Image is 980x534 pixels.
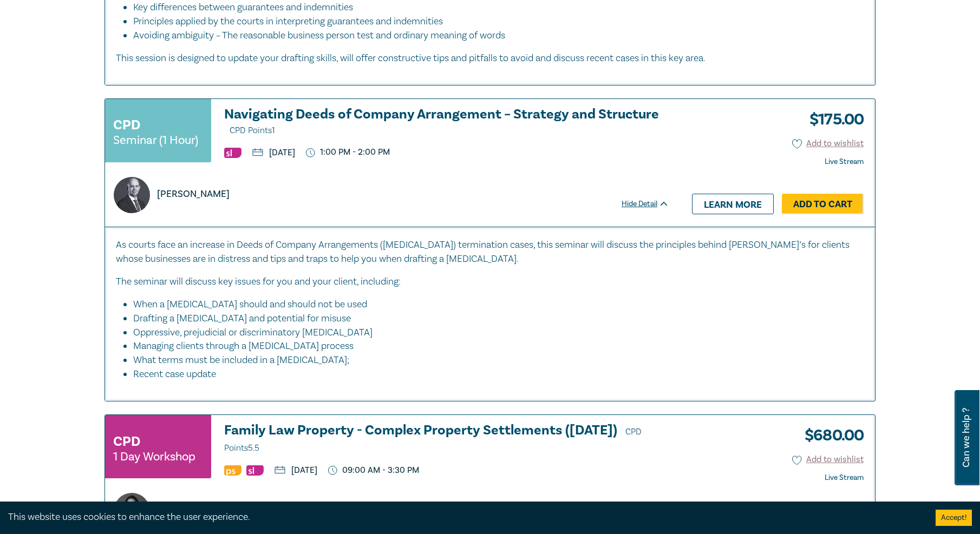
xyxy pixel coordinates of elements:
p: [PERSON_NAME] [157,187,230,201]
li: Principles applied by the courts in interpreting guarantees and indemnities [133,15,853,29]
small: Seminar (1 Hour) [113,135,198,146]
li: Recent case update [133,367,864,381]
li: Key differences between guarantees and indemnities [133,1,853,15]
h3: $ 680.00 [796,423,864,448]
a: Navigating Deeds of Company Arrangement – Strategy and Structure CPD Points1 [224,107,669,138]
div: This website uses cookies to enhance the user experience. [8,510,919,524]
button: Accept cookies [936,510,972,526]
h3: Navigating Deeds of Company Arrangement – Strategy and Structure [224,107,669,138]
img: Substantive Law [224,148,241,158]
img: Professional Skills [224,465,241,476]
strong: Live Stream [825,157,864,167]
strong: Live Stream [825,473,864,483]
h3: CPD [113,432,140,451]
button: Add to wishlist [792,137,864,150]
a: Family Law Property - Complex Property Settlements ([DATE]) CPD Points5.5 [224,423,669,456]
h3: $ 175.00 [801,107,864,132]
span: Can we help ? [961,397,971,479]
span: CPD Points 1 [230,125,275,136]
p: The seminar will discuss key issues for you and your client, including: [116,275,864,289]
small: 1 Day Workshop [113,451,195,462]
p: [DATE] [252,148,295,157]
img: Substantive Law [246,465,264,476]
li: What terms must be included in a [MEDICAL_DATA]; [133,353,853,367]
a: Add to Cart [782,194,864,214]
img: https://s3.ap-southeast-2.amazonaws.com/leo-cussen-store-production-content/Contacts/Sergio%20Fre... [114,177,150,213]
img: https://s3.ap-southeast-2.amazonaws.com/leo-cussen-store-production-content/Contacts/PANAYIOTA%20... [114,493,150,529]
p: 1:00 PM - 2:00 PM [306,147,390,157]
p: [DATE] [275,466,317,474]
p: As courts face an increase in Deeds of Company Arrangements ([MEDICAL_DATA]) termination cases, t... [116,238,864,266]
li: Drafting a [MEDICAL_DATA] and potential for misuse [133,312,853,326]
li: Avoiding ambiguity – The reasonable business person test and ordinary meaning of words [133,29,864,43]
p: 09:00 AM - 3:30 PM [328,465,419,476]
li: Oppressive, prejudicial or discriminatory [MEDICAL_DATA] [133,326,853,340]
p: This session is designed to update your drafting skills, will offer constructive tips and pitfall... [116,51,864,65]
a: Learn more [692,194,774,214]
button: Add to wishlist [792,453,864,466]
h3: Family Law Property - Complex Property Settlements ([DATE]) [224,423,669,456]
div: Hide Detail [622,199,681,209]
h3: CPD [113,115,140,135]
li: When a [MEDICAL_DATA] should and should not be used [133,298,853,312]
li: Managing clients through a [MEDICAL_DATA] process [133,339,853,353]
